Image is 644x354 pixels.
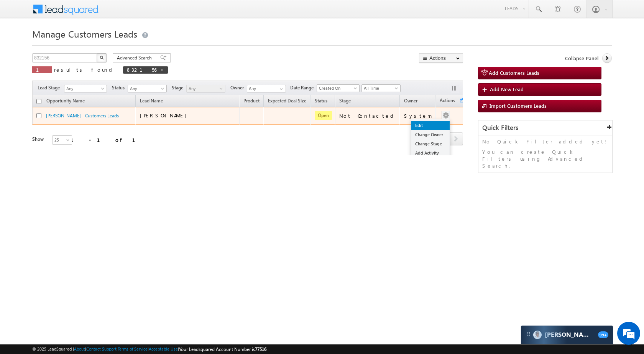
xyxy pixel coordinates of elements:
span: Opportunity Name [46,98,85,104]
span: Open [315,111,332,120]
span: Status [112,84,128,91]
a: [PERSON_NAME] - Customers Leads [46,113,119,119]
input: Type to Search [247,85,286,92]
a: Any [64,85,107,92]
a: Edit [411,121,450,130]
input: Check all records [36,99,41,104]
a: All Time [361,84,401,92]
div: carter-dragCarter[PERSON_NAME]99+ [521,325,613,344]
span: Add New Lead [490,86,524,92]
a: Any [128,85,167,92]
em: Start Chat [104,236,139,247]
span: Created On [317,85,357,92]
span: © 2025 LeadSquared | | | | | [32,346,266,353]
span: Owner [404,98,417,104]
a: Created On [317,84,360,92]
span: Any [128,85,164,92]
img: Search [100,56,103,59]
span: 25 [53,137,73,143]
a: Show All Items [276,85,285,93]
img: d_60004797649_company_0_60004797649 [13,40,32,50]
div: Minimize live chat window [126,4,144,22]
a: Expected Deal Size [264,97,310,107]
a: Terms of Service [118,346,148,351]
span: Lead Stage [38,84,63,91]
a: Contact Support [86,346,117,351]
a: Opportunity Name [43,97,89,107]
span: Date Range [290,84,317,91]
span: Stage [339,98,351,104]
span: Any [187,85,223,92]
span: Collapse Panel [565,55,598,62]
span: Expected Deal Size [268,98,306,104]
a: Change Owner [411,130,450,139]
p: You can create Quick Filters using Advanced Search. [482,148,608,169]
img: carter-drag [526,331,532,337]
a: next [449,133,463,145]
span: Product [243,98,260,104]
a: Stage [335,97,355,107]
div: Not Contacted [339,112,396,119]
a: Add Activity [411,148,450,158]
span: 77516 [255,346,266,352]
div: 1 - 1 of 1 [71,135,145,144]
span: Import Customers Leads [490,102,547,109]
a: Status [311,97,331,107]
span: [PERSON_NAME] [140,112,190,119]
a: Acceptable Use [149,346,178,351]
div: Show [32,136,46,143]
p: No Quick Filter added yet! [482,138,608,145]
span: results found [54,66,115,73]
span: All Time [362,85,398,92]
a: 25 [52,135,72,145]
span: Your Leadsquared Account Number is [179,346,266,352]
span: Actions [436,96,459,106]
textarea: Type your message and hit 'Enter' [10,71,140,230]
span: Advanced Search [117,54,154,61]
span: 1 [36,66,48,73]
span: Lead Name [136,97,167,107]
span: Any [64,85,104,92]
span: Add Customers Leads [489,69,539,76]
a: Any [186,85,225,92]
div: System [404,112,432,119]
span: Stage [172,84,186,91]
span: 832156 [127,66,156,73]
span: 99+ [598,331,608,338]
button: Actions [419,53,463,63]
a: Change Stage [411,139,450,148]
a: About [74,346,85,351]
div: Chat with us now [40,40,129,50]
span: next [449,132,463,145]
span: Manage Customers Leads [32,28,137,40]
span: Owner [230,84,247,91]
div: Quick Filters [478,120,612,135]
